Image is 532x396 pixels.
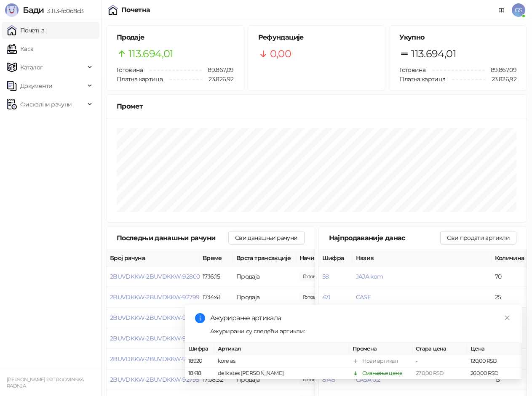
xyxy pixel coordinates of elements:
[110,314,199,322] button: 2BUVDKKW-2BUVDKKW-92798
[296,250,380,266] th: Начини плаћања
[258,32,375,43] h5: Рефундације
[399,66,425,74] span: Готовина
[199,287,233,308] td: 17:14:41
[202,65,233,74] span: 89.867,09
[7,377,84,389] small: [PERSON_NAME] PR TRGOVINSKA RADNJA
[214,343,349,355] th: Артикал
[356,273,383,280] button: JAJA kom
[185,355,214,367] td: 18920
[195,313,205,323] span: info-circle
[416,370,444,376] span: 270,00 RSD
[110,355,199,363] button: 2BUVDKKW-2BUVDKKW-92796
[412,343,467,355] th: Стара цена
[356,293,371,301] button: CASE
[117,66,143,74] span: Готовина
[322,273,329,280] button: 58
[492,266,529,287] td: 70
[492,287,529,308] td: 25
[117,32,234,43] h5: Продаје
[20,77,52,94] span: Документи
[485,65,516,74] span: 89.867,09
[486,74,516,84] span: 23.826,92
[214,367,349,380] td: delikates [PERSON_NAME]
[20,96,72,113] span: Фискални рачуни
[319,250,353,266] th: Шифра
[233,250,296,266] th: Врста трансакције
[117,75,163,83] span: Платна картица
[399,75,445,83] span: Платна картица
[214,355,349,367] td: kore as
[440,231,516,245] button: Сви продати артикли
[512,3,525,17] span: GS
[411,46,456,62] span: 113.694,01
[322,293,330,301] button: 471
[5,3,19,17] img: Logo
[107,250,199,266] th: Број рачуна
[199,266,233,287] td: 17:16:15
[128,46,174,62] span: 113.694,01
[329,233,441,243] div: Најпродаваније данас
[412,355,467,367] td: -
[20,59,43,76] span: Каталог
[467,343,522,355] th: Цена
[110,376,199,383] button: 2BUVDKKW-2BUVDKKW-92795
[7,40,33,57] a: Каса
[228,231,304,245] button: Сви данашњи рачуни
[270,46,291,62] span: 0,00
[503,313,512,322] a: Close
[504,315,510,321] span: close
[117,101,516,112] div: Промет
[110,335,199,342] button: 2BUVDKKW-2BUVDKKW-92797
[299,292,328,302] span: 615,00
[185,343,214,355] th: Шифра
[117,233,228,243] div: Последњи данашњи рачуни
[233,266,296,287] td: Продаја
[362,369,402,377] div: Смањење цене
[353,250,492,266] th: Назив
[121,7,150,13] div: Почетна
[44,7,83,15] span: 3.11.3-fd0d8d3
[299,272,328,281] span: 272,60
[467,367,522,380] td: 260,00 RSD
[199,250,233,266] th: Време
[349,343,412,355] th: Промена
[110,293,199,301] button: 2BUVDKKW-2BUVDKKW-92799
[233,287,296,308] td: Продаја
[185,367,214,380] td: 18418
[492,250,529,266] th: Количина
[210,313,512,323] div: Ажурирање артикала
[210,327,512,336] div: Ажурирани су следећи артикли:
[399,32,516,43] h5: Укупно
[110,273,200,280] button: 2BUVDKKW-2BUVDKKW-92800
[203,74,233,84] span: 23.826,92
[495,3,508,17] a: Документација
[467,355,522,367] td: 120,00 RSD
[362,357,398,365] div: Нови артикал
[23,5,44,15] span: Бади
[7,22,45,39] a: Почетна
